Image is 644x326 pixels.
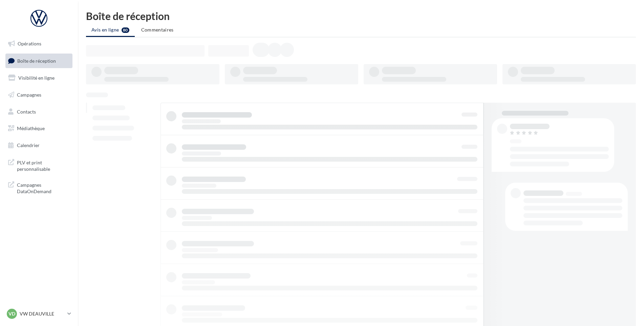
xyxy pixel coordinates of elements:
a: Boîte de réception [4,54,74,68]
span: Campagnes DataOnDemand [17,180,70,195]
a: Médiathèque [4,121,74,136]
a: Calendrier [4,138,74,152]
span: Calendrier [17,142,40,148]
a: Campagnes [4,88,74,102]
a: Opérations [4,37,74,51]
a: Visibilité en ligne [4,71,74,85]
span: Médiathèque [17,125,45,131]
span: Boîte de réception [17,58,56,63]
span: Visibilité en ligne [18,75,55,81]
p: VW DEAUVILLE [20,310,65,317]
div: Boîte de réception [86,11,636,21]
span: VD [8,310,15,317]
span: Campagnes [17,92,41,98]
span: Opérations [18,41,41,46]
a: VD VW DEAUVILLE [5,307,72,320]
span: PLV et print personnalisable [17,158,70,172]
span: Contacts [17,108,36,114]
a: Contacts [4,105,74,119]
a: Campagnes DataOnDemand [4,178,74,198]
span: Commentaires [141,27,174,33]
a: PLV et print personnalisable [4,155,74,175]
